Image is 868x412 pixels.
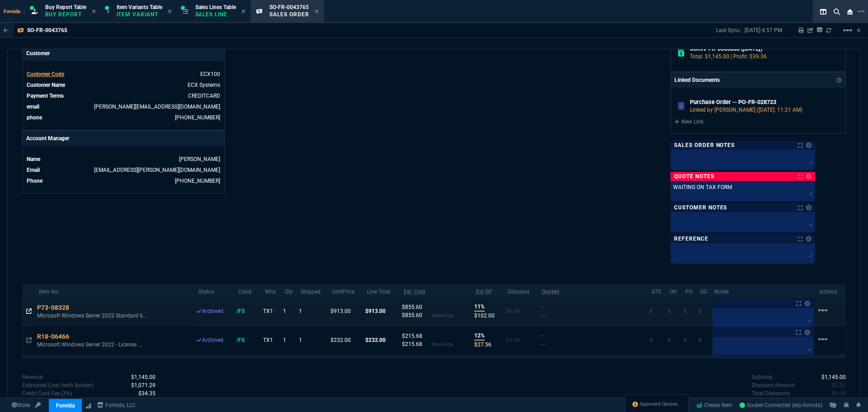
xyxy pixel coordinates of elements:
p: Buy Report [45,11,86,18]
a: Hide Workbench [857,27,861,34]
p: spec.value [813,373,846,381]
a: New Link [675,118,842,126]
a: Global State [9,401,33,409]
span: 0 [684,337,687,343]
span: 0 [698,308,702,314]
p: Customer [23,46,224,61]
p: Item Variant [117,11,162,18]
p: spec.value [123,373,156,381]
p: $215.68 [402,340,431,348]
div: R18-06466 [37,332,78,341]
th: Whs [261,284,281,297]
abbr: Quoted Cost and Sourcing Notes. Only applicable on Dash quotes. [542,289,559,295]
span: Email [27,167,40,173]
tr: undefined [26,91,221,100]
td: TX1 [261,326,281,355]
p: Linked Documents [675,76,720,84]
p: Linked by [PERSON_NAME] ([DATE]: 11:21 AM) [690,106,838,114]
span: 0 [650,337,653,343]
p: SO-FR-0043765 [27,27,67,34]
span: ECX100 [200,71,220,77]
p: 11% [474,303,485,312]
div: /FS [236,307,253,315]
mat-icon: Example home icon [842,25,853,36]
th: Notes [711,284,815,297]
span: Fornida [4,9,24,14]
nx-icon: Back to Table [4,27,9,33]
span: Buy Report Table [45,4,86,10]
p: spec.value [824,381,846,389]
th: Line Total [363,284,400,297]
mat-icon: Example home icon [817,305,828,316]
p: 12% [474,331,485,341]
th: Status [195,284,235,297]
div: Archived [197,336,233,344]
span: Socket Connected (erp-fornida) [740,402,822,408]
abbr: Estimated using estimated Cost with Burden [476,289,492,295]
a: [EMAIL_ADDRESS][PERSON_NAME][DOMAIN_NAME] [94,167,220,173]
p: Total: $1,145.00 | Profit: $39.36 [690,52,839,61]
a: msbcCompanyName [94,401,138,409]
tr: keithw@ecxsystems.com [26,102,221,111]
p: Cost with burden [22,381,94,389]
nx-icon: Close Workbench [844,6,856,17]
th: Cond [235,284,261,297]
a: zUuRzT_s7KkQ5Br1AAEX [740,401,822,409]
span: Customer Name [27,82,65,88]
p: undefined [752,381,795,389]
tr: undefined [26,166,221,175]
td: TX1 [261,297,281,326]
span: SO-FR-0043765 [269,4,309,10]
p: Microsoft Windows Server 2022 Standard 6... [37,312,186,319]
p: undefined [752,373,773,381]
th: Discount [504,284,538,297]
span: CREDITCARD [188,93,220,99]
tr: undefined [26,155,221,164]
tr: undefined [26,176,221,185]
p: invoice [431,340,453,348]
span: Quoted Cost [540,303,544,310]
span: Cost with burden [131,382,156,388]
p: $102.00 [474,312,502,320]
h6: Purchase Order -- PO-FR-028723 [690,99,838,106]
span: email [27,104,39,110]
span: 34.35 [138,390,156,397]
span: Name [27,156,40,162]
nx-icon: Open New Tab [858,7,864,16]
span: 0 [684,308,687,314]
p: $27.56 [474,341,502,349]
mat-icon: Example home icon [817,334,828,345]
a: 9032589811 [175,114,220,121]
p: Quote Notes [674,173,714,180]
p: $855.60 [402,303,431,311]
span: Phone [27,178,42,184]
p: Sales Line [195,11,236,18]
p: [DATE] 4:57 PM [745,27,782,34]
a: API TOKEN [33,401,43,409]
span: Customer Code [27,71,64,77]
th: actions [816,284,845,297]
nx-icon: Open In Opposite Panel [26,308,32,314]
p: invoice [431,311,453,319]
p: spec.value [824,389,846,398]
span: 0 [832,382,846,388]
a: ECX Systems [188,82,220,88]
p: $232.00 [330,336,362,344]
nx-icon: Close Tab [315,8,319,15]
p: undefined [752,389,790,398]
span: phone [27,114,42,121]
p: $215.68 [402,332,431,340]
p: Sales Order [269,11,309,18]
p: $913.00 [330,307,362,315]
td: 1 [297,326,329,355]
p: spec.value [130,389,156,398]
p: $913.00 [365,307,398,315]
span: 0 [650,308,653,314]
p: $232.00 [365,336,398,344]
p: undefined [22,389,72,398]
p: $0.00 [506,307,536,315]
span: Sales Lines Table [195,4,236,10]
tr: undefined [26,70,221,79]
span: 0 [698,337,702,343]
th: Shipped [297,284,329,297]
